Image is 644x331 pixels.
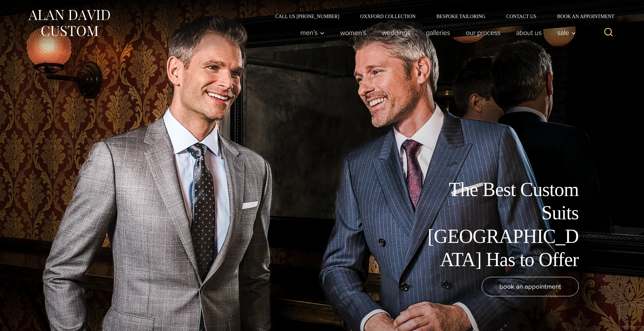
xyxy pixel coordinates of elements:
[292,26,579,40] nav: Primary Navigation
[27,8,111,39] img: Alan David Custom
[600,24,617,41] button: View Search Form
[332,26,374,40] a: Women’s
[547,14,617,19] a: Book an Appointment
[458,26,508,40] a: Our Process
[557,29,576,36] span: Sale
[350,14,426,19] a: Oxxford Collection
[423,178,579,271] h1: The Best Custom Suits [GEOGRAPHIC_DATA] Has to Offer
[482,277,579,296] a: book an appointment
[508,26,549,40] a: About Us
[499,281,561,291] span: book an appointment
[265,14,350,19] a: Call Us [PHONE_NUMBER]
[426,14,496,19] a: Bespoke Tailoring
[300,29,325,36] span: Men’s
[418,26,458,40] a: Galleries
[265,14,617,19] nav: Secondary Navigation
[496,14,547,19] a: Contact Us
[374,26,418,40] a: weddings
